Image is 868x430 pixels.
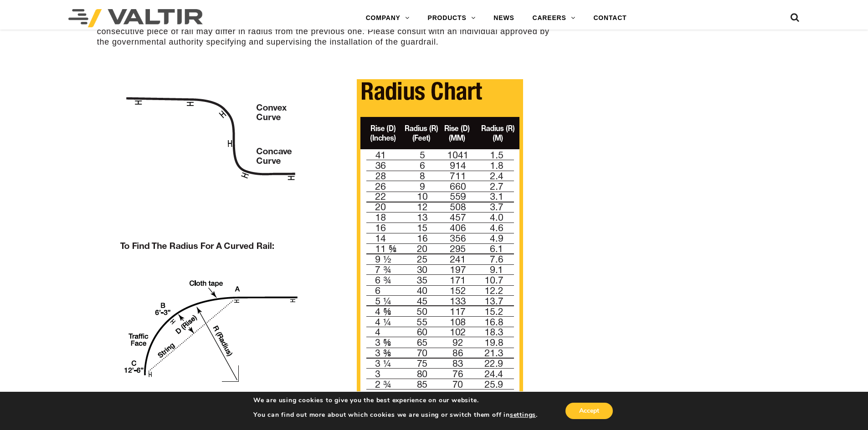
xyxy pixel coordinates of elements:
img: Valtir [68,9,203,27]
a: PRODUCTS [419,9,485,27]
a: NEWS [484,9,523,27]
a: CONTACT [584,9,636,27]
p: You can find out more about which cookies we are using or switch them off in . [253,411,538,419]
a: COMPANY [357,9,419,27]
a: CAREERS [524,9,585,27]
p: Follow the steps for each piece of rail section in the curved run. The arc may not be consistent ... [97,15,554,47]
button: settings [510,411,536,419]
button: Accept [565,403,613,419]
p: We are using cookies to give you the best experience on our website. [253,396,538,405]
